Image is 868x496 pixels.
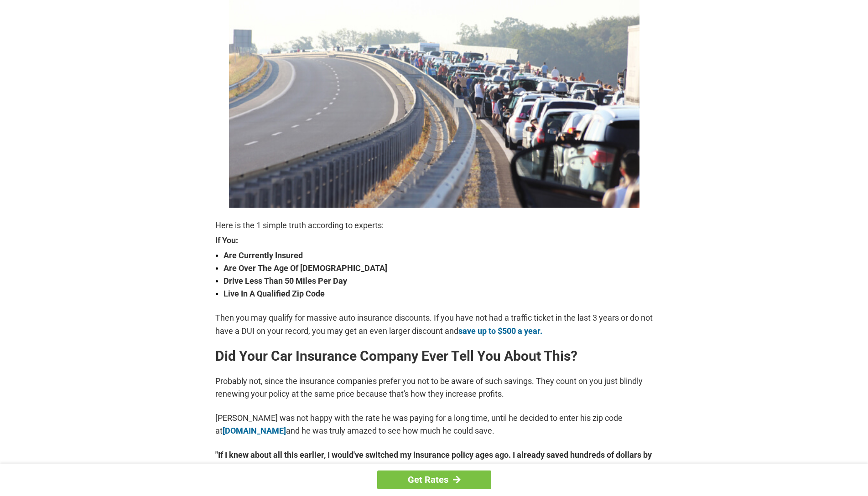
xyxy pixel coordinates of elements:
p: [PERSON_NAME] was not happy with the rate he was paying for a long time, until he decided to ente... [215,412,653,437]
a: Get Rates [377,470,491,489]
a: save up to $500 a year. [458,326,542,336]
strong: Are Currently Insured [223,249,653,262]
strong: Are Over The Age Of [DEMOGRAPHIC_DATA] [223,262,653,275]
p: Then you may qualify for massive auto insurance discounts. If you have not had a traffic ticket i... [215,312,653,337]
p: Here is the 1 simple truth according to experts: [215,219,653,232]
strong: "If I knew about all this earlier, I would've switched my insurance policy ages ago. I already sa... [215,449,653,474]
strong: Drive Less Than 50 Miles Per Day [223,275,653,287]
p: Probably not, since the insurance companies prefer you not to be aware of such savings. They coun... [215,375,653,400]
strong: If You: [215,236,653,245]
h2: Did Your Car Insurance Company Ever Tell You About This? [215,349,653,363]
a: [DOMAIN_NAME] [223,426,286,435]
strong: Live In A Qualified Zip Code [223,287,653,300]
